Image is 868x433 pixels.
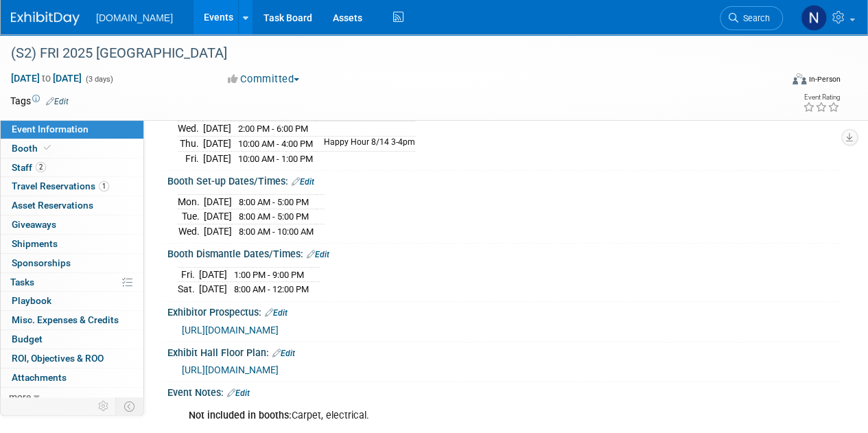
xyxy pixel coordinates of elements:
[223,72,305,86] button: Committed
[84,75,113,84] span: (3 days)
[234,270,304,280] span: 1:00 PM - 9:00 PM
[12,162,46,173] span: Staff
[204,224,232,238] td: [DATE]
[182,325,279,336] a: [URL][DOMAIN_NAME]
[182,364,279,375] a: [URL][DOMAIN_NAME]
[167,244,841,261] div: Booth Dismantle Dates/Times:
[179,402,707,430] div: Carpet, electrical.
[178,121,203,137] td: Wed.
[10,277,34,288] span: Tasks
[719,71,841,92] div: Event Format
[720,6,783,30] a: Search
[1,139,143,158] a: Booth
[808,74,841,84] div: In-Person
[239,197,309,207] span: 8:00 AM - 5:00 PM
[1,349,143,368] a: ROI, Objectives & ROO
[167,302,841,320] div: Exhibitor Prospectus:
[178,209,204,224] td: Tue.
[307,250,329,259] a: Edit
[738,13,770,23] span: Search
[12,200,93,211] span: Asset Reservations
[1,196,143,215] a: Asset Reservations
[203,121,231,137] td: [DATE]
[203,137,231,152] td: [DATE]
[178,194,204,209] td: Mon.
[96,12,173,23] span: [DOMAIN_NAME]
[11,12,80,25] img: ExhibitDay
[178,224,204,238] td: Wed.
[272,349,295,358] a: Edit
[1,215,143,234] a: Giveaways
[12,124,89,134] span: Event Information
[44,144,51,152] i: Booth reservation complete
[239,226,314,237] span: 8:00 AM - 10:00 AM
[1,311,143,329] a: Misc. Expenses & Credits
[40,73,53,84] span: to
[234,284,309,294] span: 8:00 AM - 12:00 PM
[178,137,203,152] td: Thu.
[1,254,143,272] a: Sponsorships
[92,397,116,415] td: Personalize Event Tab Strip
[116,397,144,415] td: Toggle Event Tabs
[189,410,292,421] b: Not included in booths:
[6,41,770,66] div: (S2) FRI 2025 [GEOGRAPHIC_DATA]
[1,177,143,196] a: Travel Reservations1
[793,73,806,84] img: Format-Inperson.png
[199,267,227,282] td: [DATE]
[1,388,143,406] a: more
[167,171,841,189] div: Booth Set-up Dates/Times:
[167,342,841,360] div: Exhibit Hall Floor Plan:
[36,162,46,172] span: 2
[803,94,840,101] div: Event Rating
[12,314,119,325] span: Misc. Expenses & Credits
[12,333,43,344] span: Budget
[316,137,415,152] td: Happy Hour 8/14 3-4pm
[99,181,109,191] span: 1
[265,308,288,318] a: Edit
[12,143,54,154] span: Booth
[178,151,203,165] td: Fri.
[1,159,143,177] a: Staff2
[238,154,313,164] span: 10:00 AM - 1:00 PM
[178,267,199,282] td: Fri.
[1,330,143,349] a: Budget
[239,211,309,222] span: 8:00 AM - 5:00 PM
[12,372,67,383] span: Attachments
[238,139,313,149] span: 10:00 AM - 4:00 PM
[1,292,143,310] a: Playbook
[199,282,227,296] td: [DATE]
[227,388,250,398] a: Edit
[167,382,841,400] div: Event Notes:
[10,94,69,108] td: Tags
[801,5,827,31] img: Nicholas Fischer
[204,209,232,224] td: [DATE]
[12,219,56,230] span: Giveaways
[292,177,314,187] a: Edit
[1,235,143,253] a: Shipments
[1,273,143,292] a: Tasks
[12,257,71,268] span: Sponsorships
[12,295,51,306] span: Playbook
[46,97,69,106] a: Edit
[203,151,231,165] td: [DATE]
[12,353,104,364] span: ROI, Objectives & ROO
[178,282,199,296] td: Sat.
[1,120,143,139] a: Event Information
[9,391,31,402] span: more
[12,238,58,249] span: Shipments
[1,368,143,387] a: Attachments
[12,180,109,191] span: Travel Reservations
[238,124,308,134] span: 2:00 PM - 6:00 PM
[204,194,232,209] td: [DATE]
[10,72,82,84] span: [DATE] [DATE]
